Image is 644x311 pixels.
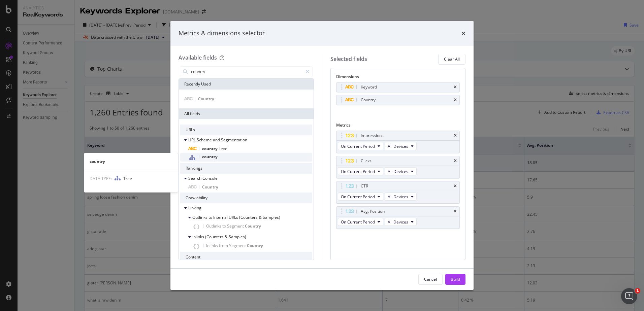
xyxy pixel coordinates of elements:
span: Samples) [229,234,246,240]
span: URL [188,137,197,143]
button: On Current Period [338,193,383,201]
span: Segment [227,223,245,229]
button: On Current Period [338,142,383,150]
button: All Devices [385,167,417,175]
span: Samples) [263,214,280,220]
div: Keyword [361,84,377,91]
div: Keywordtimes [336,82,460,92]
div: Clear All [444,56,460,62]
div: Country [361,97,376,103]
span: from [219,243,229,248]
input: Search by field name [190,67,302,77]
div: Cancel [424,276,437,282]
div: Recently Used [179,79,314,90]
span: On Current Period [341,169,375,174]
div: times [454,98,457,102]
div: Available fields [179,54,217,61]
span: to [208,214,213,220]
div: Metrics & dimensions selector [179,29,265,38]
span: Country [245,223,261,229]
div: country [84,159,178,164]
span: Segmentation [221,137,247,143]
span: Internal [213,214,229,220]
button: On Current Period [338,218,383,226]
span: and [213,137,221,143]
span: & [259,214,263,220]
div: Build [451,276,460,282]
span: URLs [229,214,239,220]
span: country [202,146,219,151]
div: times [454,85,457,89]
div: All fields [179,108,314,119]
span: On Current Period [341,219,375,225]
div: Impressions [361,132,384,139]
button: Build [445,274,465,285]
button: All Devices [385,193,417,201]
div: Avg. Position [361,208,385,215]
button: On Current Period [338,167,383,175]
div: Content [180,252,312,263]
div: times [454,159,457,163]
span: Level [219,146,228,151]
span: country [202,154,218,160]
span: All Devices [388,194,408,200]
span: (Counters [205,234,225,240]
div: times [454,134,457,138]
div: CTR [361,183,368,189]
div: Selected fields [330,55,367,63]
span: to [222,223,227,229]
span: All Devices [388,169,408,174]
div: Dimensions [336,74,460,82]
span: Inlinks [206,243,219,248]
span: Linking [188,205,201,211]
button: All Devices [385,142,417,150]
div: ClickstimesOn Current PeriodAll Devices [336,156,460,178]
button: All Devices [385,218,417,226]
span: Country [247,243,263,248]
div: times [461,29,465,38]
div: Countrytimes [336,95,460,105]
div: Avg. PositiontimesOn Current PeriodAll Devices [336,206,460,229]
div: Metrics [336,122,460,131]
div: ImpressionstimesOn Current PeriodAll Devices [336,131,460,153]
span: Segment [229,243,247,248]
div: Clicks [361,158,372,164]
span: & [225,234,229,240]
span: Console [202,175,218,181]
span: All Devices [388,143,408,149]
iframe: Intercom live chat [621,288,637,304]
span: Country [202,184,218,190]
span: On Current Period [341,143,375,149]
div: times [454,184,457,188]
div: Rankings [180,163,312,174]
span: All Devices [388,219,408,225]
span: Scheme [197,137,213,143]
button: Clear All [438,54,465,65]
div: modal [170,21,474,290]
span: 1 [635,288,640,293]
span: Country [198,96,214,102]
span: Search [188,175,202,181]
span: On Current Period [341,194,375,200]
span: (Counters [239,214,259,220]
div: Crawlability [180,193,312,203]
button: Cancel [418,274,443,285]
span: Outlinks [192,214,208,220]
div: URLs [180,125,312,135]
span: Outlinks [206,223,222,229]
span: Inlinks [192,234,205,240]
div: times [454,209,457,213]
div: CTRtimesOn Current PeriodAll Devices [336,181,460,204]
